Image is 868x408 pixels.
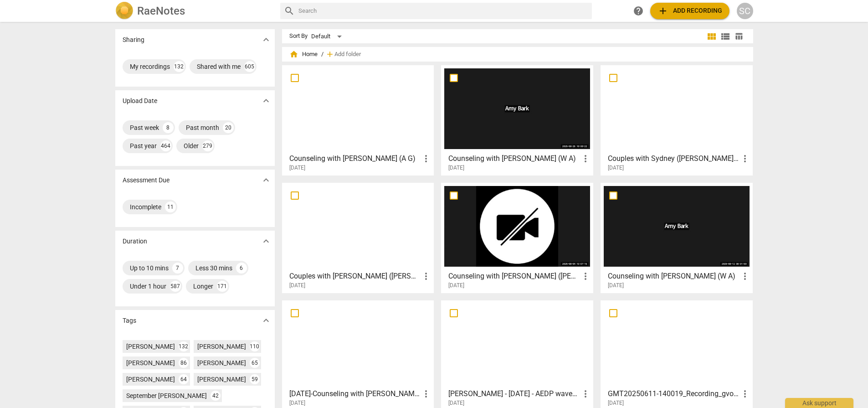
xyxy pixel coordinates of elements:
button: Show more [259,33,273,46]
div: September [PERSON_NAME] [126,391,207,400]
span: more_vert [580,388,591,399]
input: Search [298,4,588,18]
div: 7 [172,263,183,274]
span: home [289,50,298,59]
div: Past year [130,141,157,150]
div: [PERSON_NAME] [126,342,175,351]
span: table_chart [734,32,743,41]
img: Logo [115,2,134,20]
span: Add folder [334,51,361,58]
span: add [325,50,334,59]
a: Counseling with [PERSON_NAME] ([PERSON_NAME][DATE] [444,186,590,289]
span: more_vert [580,271,591,282]
span: [DATE] [448,282,464,289]
span: expand_more [261,95,272,106]
div: 587 [170,281,181,292]
span: [DATE] [608,399,624,407]
div: 42 [211,391,221,401]
h3: Couples with Sydney (Leila & Alex) [608,153,740,164]
a: GMT20250611-140019_Recording_gvo_1280x720_Fick[DATE] [604,304,750,407]
div: 132 [174,61,185,72]
span: [DATE] [448,164,464,172]
div: 8 [163,122,174,133]
span: [DATE] [289,164,305,172]
span: view_module [706,31,717,42]
div: Default [311,29,345,44]
div: 20 [223,122,234,133]
div: My recordings [130,62,170,71]
div: Past month [186,123,219,132]
div: 171 [217,281,228,292]
span: Add recording [657,5,722,16]
p: Duration [123,237,147,246]
span: Home [289,50,318,59]
p: Tags [123,316,136,325]
div: Less 30 mins [195,263,232,273]
button: Show more [259,94,273,108]
a: Counseling with [PERSON_NAME] (W A)[DATE] [604,186,750,289]
span: search [284,5,295,16]
button: List view [719,30,732,43]
div: Up to 10 mins [130,263,169,273]
div: Ask support [785,398,853,408]
div: 11 [165,201,176,212]
span: view_list [720,31,731,42]
button: SC [737,3,753,19]
div: 132 [179,341,189,351]
a: Counseling with [PERSON_NAME] (W A)[DATE] [444,68,590,171]
h3: Counseling with Amy Bark (K H) [448,271,580,282]
span: [DATE] [448,399,464,407]
div: 64 [179,374,189,384]
button: Show more [259,314,273,327]
div: Longer [193,282,213,291]
button: Show more [259,234,273,248]
div: Shared with me [197,62,241,71]
h2: RaeNotes [137,5,185,17]
span: expand_more [261,236,272,247]
span: [DATE] [608,164,624,172]
a: [DATE]-Counseling with [PERSON_NAME] (J & [PERSON_NAME][DATE] [285,304,431,407]
button: Show more [259,173,273,187]
span: more_vert [421,388,431,399]
a: Help [630,3,647,19]
span: / [321,51,324,58]
a: LogoRaeNotes [115,2,273,20]
h3: Counseling with Amy Bark (W A) [608,271,740,282]
a: [PERSON_NAME] - [DATE] - AEDP waves to completion[DATE] [444,304,590,407]
div: [PERSON_NAME] [197,375,246,384]
div: 605 [244,61,255,72]
div: 86 [179,358,189,368]
button: Tile view [705,30,719,43]
span: expand_more [261,175,272,186]
p: Assessment Due [123,176,169,185]
div: Sort By [289,33,308,40]
p: Upload Date [123,96,157,106]
div: [PERSON_NAME] [126,358,175,367]
button: Table view [732,30,746,43]
p: Sharing [123,35,144,45]
span: expand_more [261,34,272,45]
button: Upload [650,3,729,19]
span: more_vert [421,271,431,282]
a: Counseling with [PERSON_NAME] (A G)[DATE] [285,68,431,171]
h3: Couples with Sydney (Anna, Andjey) [289,271,421,282]
div: 59 [250,374,260,384]
span: [DATE] [289,399,305,407]
h3: Counseling with Sarah Cowan (A G) [289,153,421,164]
div: 279 [202,140,213,151]
h3: Emily Lorenzo Dias - 8-20-2025 - AEDP waves to completion [448,388,580,399]
div: [PERSON_NAME] [126,375,175,384]
div: Past week [130,123,159,132]
span: more_vert [740,153,750,164]
div: [PERSON_NAME] [197,342,246,351]
h3: GMT20250611-140019_Recording_gvo_1280x720_Fick [608,388,740,399]
span: more_vert [421,153,431,164]
h3: Counseling with Amy Bark (W A) [448,153,580,164]
span: [DATE] [289,282,305,289]
div: Older [184,141,199,150]
div: [PERSON_NAME] [197,358,246,367]
span: expand_more [261,315,272,326]
div: 65 [250,358,260,368]
div: 110 [250,341,260,351]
